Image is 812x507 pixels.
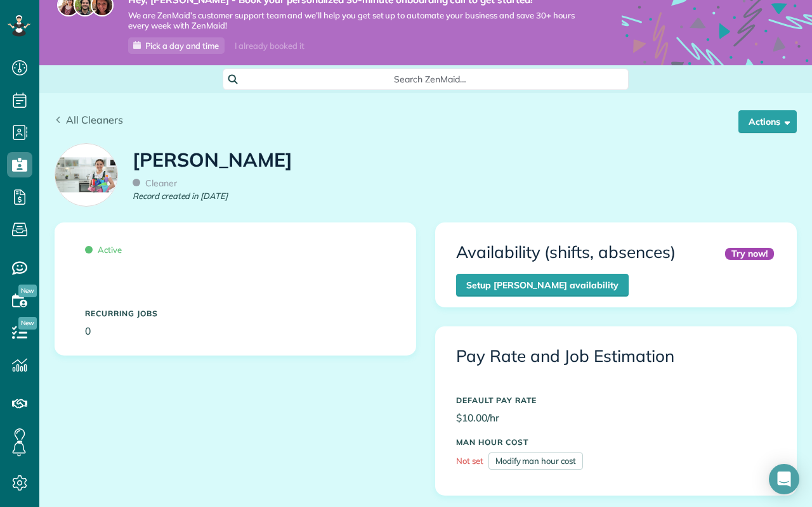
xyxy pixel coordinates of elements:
[456,396,776,404] h5: DEFAULT PAY RATE
[128,10,584,32] span: We are ZenMaid’s customer support team and we’ll help you get set up to automate your business an...
[85,245,122,255] span: Active
[85,324,386,338] p: 0
[456,243,676,262] h3: Availability (shifts, absences)
[133,177,177,189] span: Cleaner
[18,285,37,297] span: New
[18,317,37,330] span: New
[145,41,219,51] span: Pick a day and time
[456,274,629,297] a: Setup [PERSON_NAME] availability
[66,113,123,126] span: All Cleaners
[456,411,776,425] p: $10.00/hr
[85,309,386,318] h5: Recurring Jobs
[456,456,483,466] span: Not set
[725,248,774,260] div: Try now!
[55,112,123,127] a: All Cleaners
[456,438,776,446] h5: MAN HOUR COST
[128,37,225,54] a: Pick a day and time
[769,464,799,494] div: Open Intercom Messenger
[133,190,228,202] em: Record created in [DATE]
[738,110,797,133] button: Actions
[227,38,311,54] div: I already booked it
[133,150,292,170] h1: [PERSON_NAME]
[456,347,776,366] h3: Pay Rate and Job Estimation
[488,452,583,470] a: Modify man hour cost
[55,144,117,206] img: MaidOptimized.webp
